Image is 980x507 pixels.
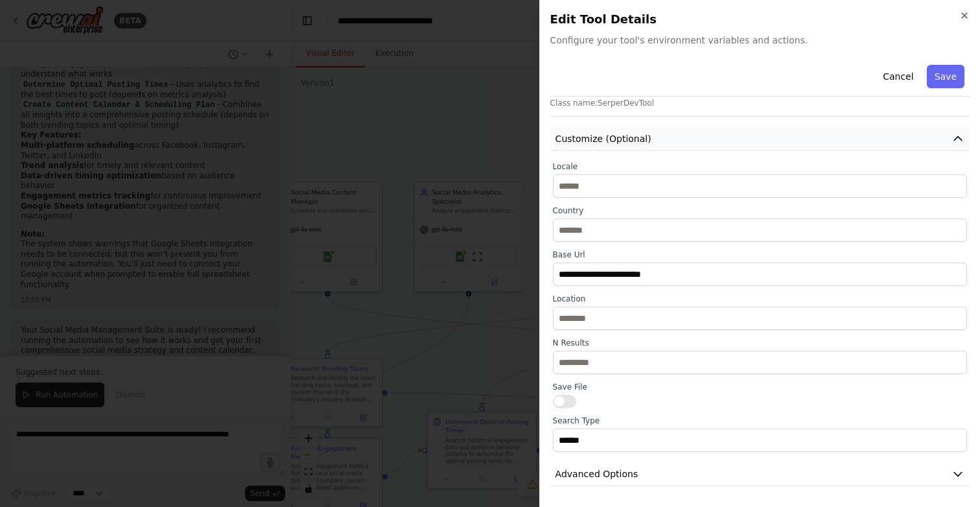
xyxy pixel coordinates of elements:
label: Search Type [553,416,967,426]
label: Save File [553,382,967,392]
span: Customize (Optional) [555,132,651,145]
p: Class name: SerperDevTool [550,98,970,108]
label: Location [553,294,967,304]
label: Base Url [553,250,967,260]
h2: Edit Tool Details [550,10,970,29]
span: Advanced Options [555,467,638,480]
label: N Results [553,338,967,348]
button: Customize (Optional) [550,127,970,151]
label: Locale [553,161,967,172]
span: Configure your tool's environment variables and actions. [550,34,970,47]
button: Cancel [875,65,921,88]
button: Save [927,65,964,88]
button: Advanced Options [550,462,970,486]
label: Country [553,206,967,216]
